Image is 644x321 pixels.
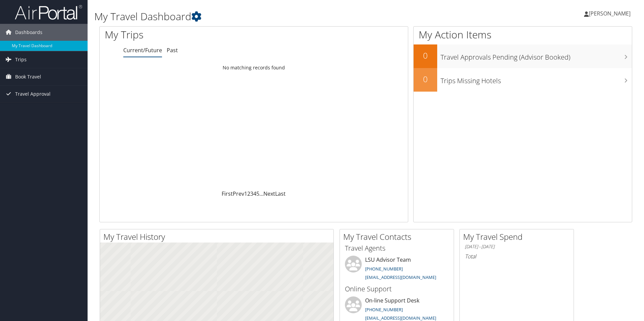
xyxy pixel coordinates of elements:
a: Current/Future [123,46,162,54]
a: Next [263,190,275,197]
a: [PERSON_NAME] [584,3,637,24]
h3: Travel Approvals Pending (Advisor Booked) [441,49,632,62]
a: [PHONE_NUMBER] [365,307,403,313]
a: 1 [244,190,247,197]
a: 0Travel Approvals Pending (Advisor Booked) [414,44,632,68]
span: Travel Approval [15,86,51,102]
h1: My Trips [105,28,275,42]
h2: My Travel History [103,231,333,243]
a: Prev [233,190,244,197]
h2: 0 [414,50,437,61]
h6: Total [465,253,569,260]
a: [EMAIL_ADDRESS][DOMAIN_NAME] [365,274,436,280]
a: First [222,190,233,197]
a: 5 [256,190,259,197]
li: LSU Advisor Team [342,256,452,283]
h2: 0 [414,73,437,85]
a: 2 [247,190,250,197]
img: airportal-logo.png [15,4,82,20]
a: Past [167,46,178,54]
h2: My Travel Spend [463,231,574,243]
h3: Online Support [345,284,449,294]
a: [PHONE_NUMBER] [365,266,403,272]
span: [PERSON_NAME] [589,10,631,17]
h2: My Travel Contacts [343,231,454,243]
h1: My Action Items [414,28,632,42]
h6: [DATE] - [DATE] [465,244,569,250]
span: … [259,190,263,197]
a: Last [275,190,286,197]
span: Book Travel [15,68,41,85]
h1: My Travel Dashboard [94,9,456,24]
td: No matching records found [100,62,408,74]
span: Dashboards [15,24,42,41]
a: [EMAIL_ADDRESS][DOMAIN_NAME] [365,315,436,321]
a: 3 [250,190,253,197]
a: 4 [253,190,256,197]
span: Trips [15,51,27,68]
h3: Travel Agents [345,244,449,253]
h3: Trips Missing Hotels [441,73,632,86]
a: 0Trips Missing Hotels [414,68,632,92]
